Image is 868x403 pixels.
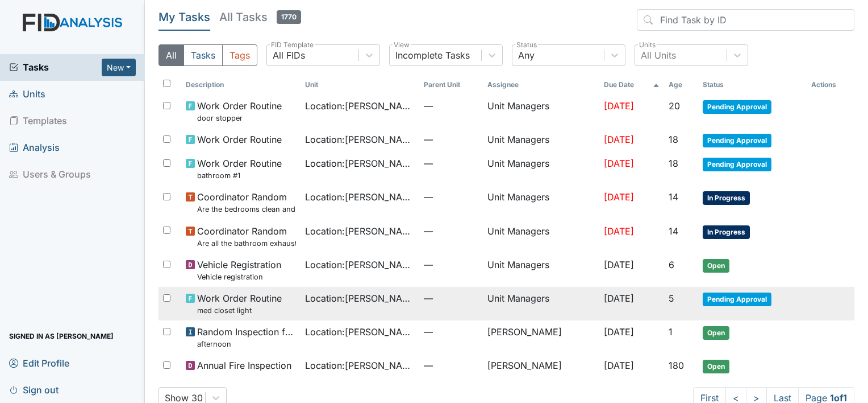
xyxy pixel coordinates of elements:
div: Type filter [158,44,257,66]
span: 18 [669,158,678,169]
small: bathroom #1 [197,170,282,181]
span: Pending Approval [703,158,771,171]
span: 14 [669,191,678,203]
span: 20 [669,100,680,112]
span: 18 [669,134,678,145]
span: Units [9,85,45,103]
small: door stopper [197,113,282,124]
td: Unit Managers [483,186,599,219]
th: Toggle SortBy [301,75,420,94]
span: Coordinator Random Are all the bathroom exhaust fan covers clean and dust free? [197,224,296,249]
span: — [424,359,478,372]
span: Work Order Routine med closet light [197,291,282,316]
span: [DATE] [604,158,634,169]
span: 180 [669,360,684,371]
td: Unit Managers [483,152,599,186]
th: Toggle SortBy [698,75,807,94]
td: Unit Managers [483,94,599,128]
div: All FIDs [273,48,305,62]
span: Signed in as [PERSON_NAME] [9,327,114,345]
span: 14 [669,225,678,237]
a: Tasks [9,60,102,74]
th: Toggle SortBy [181,75,301,94]
small: Vehicle registration [197,272,281,282]
span: — [424,224,478,238]
span: Open [703,326,729,340]
td: Unit Managers [483,220,599,253]
span: — [424,133,478,146]
span: 6 [669,259,674,270]
span: — [424,157,478,170]
span: [DATE] [604,100,634,112]
span: Location : [PERSON_NAME]. [GEOGRAPHIC_DATA] [305,359,415,372]
div: Any [518,48,535,62]
span: [DATE] [604,225,634,237]
span: Location : [PERSON_NAME]. [GEOGRAPHIC_DATA] [305,99,415,113]
button: New [102,59,136,76]
span: Open [703,360,729,373]
th: Toggle SortBy [419,75,483,94]
span: — [424,190,478,204]
span: Sign out [9,381,59,398]
span: [DATE] [604,134,634,145]
td: [PERSON_NAME] [483,320,599,354]
h5: All Tasks [219,9,301,25]
span: — [424,99,478,113]
td: [PERSON_NAME] [483,354,599,378]
small: Are all the bathroom exhaust fan covers clean and dust free? [197,238,296,249]
small: afternoon [197,339,296,349]
input: Find Task by ID [637,9,854,31]
td: Unit Managers [483,287,599,320]
span: Annual Fire Inspection [197,359,291,372]
span: In Progress [703,225,750,239]
span: 1 [669,326,673,338]
span: Pending Approval [703,293,771,306]
span: 1770 [277,10,301,24]
td: Unit Managers [483,128,599,152]
div: Incomplete Tasks [395,48,470,62]
span: [DATE] [604,326,634,338]
span: Location : [PERSON_NAME]. [GEOGRAPHIC_DATA] [305,291,415,305]
div: All Units [641,48,676,62]
span: Analysis [9,139,60,157]
button: Tags [222,44,257,66]
span: Location : [PERSON_NAME]. [GEOGRAPHIC_DATA] [305,190,415,204]
small: med closet light [197,305,282,316]
td: Unit Managers [483,253,599,287]
span: Work Order Routine [197,133,282,146]
span: Location : [PERSON_NAME]. [GEOGRAPHIC_DATA] [305,325,415,339]
span: In Progress [703,191,750,205]
span: 5 [669,293,674,304]
span: Work Order Routine door stopper [197,99,282,124]
span: Random Inspection for Afternoon afternoon [197,325,296,349]
th: Assignee [483,75,599,94]
input: Toggle All Rows Selected [163,80,170,87]
button: Tasks [183,44,223,66]
span: [DATE] [604,293,634,304]
button: All [158,44,184,66]
th: Toggle SortBy [664,75,698,94]
span: Open [703,259,729,273]
span: Work Order Routine bathroom #1 [197,157,282,181]
span: Location : [PERSON_NAME]. [GEOGRAPHIC_DATA] [305,258,415,272]
span: — [424,258,478,272]
span: Vehicle Registration Vehicle registration [197,258,281,282]
span: Coordinator Random Are the bedrooms clean and in good repair? [197,190,296,215]
span: Location : [PERSON_NAME]. [GEOGRAPHIC_DATA] [305,133,415,146]
span: Location : [PERSON_NAME]. [GEOGRAPHIC_DATA] [305,224,415,238]
span: [DATE] [604,360,634,371]
span: Edit Profile [9,354,69,372]
span: — [424,291,478,305]
span: [DATE] [604,191,634,203]
h5: My Tasks [158,9,210,25]
span: Location : [PERSON_NAME]. [GEOGRAPHIC_DATA] [305,157,415,170]
span: [DATE] [604,259,634,270]
span: Pending Approval [703,134,771,147]
th: Actions [807,75,854,94]
small: Are the bedrooms clean and in good repair? [197,204,296,215]
span: — [424,325,478,339]
th: Toggle SortBy [599,75,663,94]
span: Pending Approval [703,100,771,114]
